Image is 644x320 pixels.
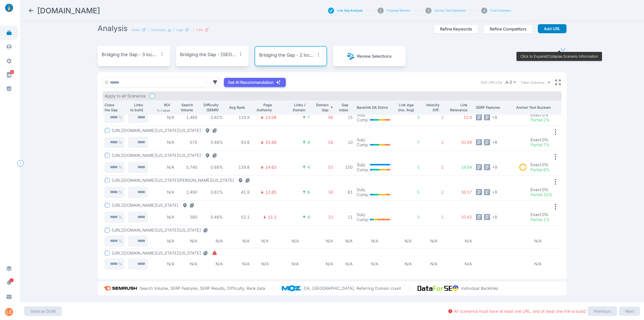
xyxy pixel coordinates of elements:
p: N/A [152,165,175,170]
p: Review Selections [357,54,392,59]
p: % / value [157,109,170,113]
p: N/A [397,261,420,266]
p: 2 [424,140,444,145]
img: linklaunch_small.2ae18699.png [3,4,15,12]
p: 38 [314,190,333,195]
p: N/A [152,190,175,195]
p: Bridging the Gap - [GEOGRAPHIC_DATA] [180,51,236,58]
p: N/A [254,261,276,266]
span: + 8 [492,139,497,145]
p: Backlink DA Distro [357,105,393,110]
p: 7 [397,140,420,145]
p: Comp [357,117,368,122]
p: 2 [424,190,444,195]
p: 83.6 [227,140,250,145]
p: 2 [424,115,444,120]
p: Gap Index [337,102,348,113]
p: 0.46% [201,140,223,145]
button: Filter Columns [521,80,550,85]
div: | [173,28,189,32]
p: N/A [424,261,444,266]
p: N/A [178,238,197,243]
p: 61 [337,190,353,195]
p: 52.1 [227,215,250,220]
p: 1 [397,165,420,170]
p: N/A [357,238,393,243]
div: 3 [425,8,431,14]
p: N/A [516,261,559,266]
p: Search Volume, SERP Features, SERP Results, Difficulty, Rank data [140,286,265,291]
p: Partial : 7% [531,142,550,147]
p: 20.42 [448,215,472,220]
p: 6 [307,190,310,195]
span: + 8 [492,214,497,220]
p: Anchor Text Buckets [516,105,559,110]
p: Search Volume [178,102,193,113]
span: + 9 [492,189,497,195]
p: Partial : 2% [531,117,550,122]
p: Link Relevance [448,102,467,113]
p: N/A [178,261,197,266]
span: + 9 [492,114,497,120]
p: Comp [357,167,368,172]
p: SERP Features [476,105,512,110]
p: DA, [GEOGRAPHIC_DATA], Referring Domain count [304,286,401,291]
p: 2 [424,165,444,170]
p: % [118,115,122,120]
button: [URL][DOMAIN_NAME][US_STATE][PERSON_NAME][US_STATE] [112,178,252,183]
p: Individual Backlinks [461,286,498,291]
p: % [118,190,122,195]
p: 5 [397,190,420,195]
p: 13.06 [265,115,276,120]
p: 58 [314,140,333,145]
button: Refine Competitors [484,24,533,34]
p: Exact : 0% [531,137,550,142]
p: Partial : 10% [531,192,552,197]
p: 3 [397,115,420,120]
p: 139.8 [227,165,250,170]
p: N/A [357,261,393,266]
p: N/A [152,261,175,266]
p: Domain Gap [314,102,329,113]
p: ROI [164,102,170,108]
p: Page Authority [254,102,272,113]
img: data_for_seo_logo.e5120ddb.png [418,285,461,291]
p: N/A [227,238,250,243]
button: Next [619,307,640,316]
p: Subj [357,137,368,142]
p: Apply to all Scenarios [105,93,146,98]
p: 1 [424,215,444,220]
p: 14.63 [265,165,276,170]
p: 36.57 [448,190,472,195]
p: Exact : 0% [531,212,550,217]
button: Add URL [538,24,567,33]
p: 2,490 [178,190,197,195]
h2: RomexPest.com [37,6,100,15]
p: Sheet [132,28,140,32]
p: 1,460 [178,115,197,120]
div: | [193,28,209,32]
p: 96 [314,115,333,120]
p: N/A [424,238,444,243]
button: [URL][DOMAIN_NAME][US_STATE][US_STATE] [112,228,210,233]
button: [URL][DOMAIN_NAME][US_STATE][US_STATE] [112,251,217,256]
p: Subj [357,112,368,117]
img: moz_logo.a3998d80.png [282,285,304,291]
p: 100 [337,165,353,170]
div: 4 [481,8,487,14]
a: Sheet| [132,28,149,32]
p: 18.94 [448,165,472,170]
p: % [118,140,122,145]
p: 3 [397,215,420,220]
p: N/A [152,140,175,145]
p: Fails [196,28,203,32]
p: Exact : 0% [531,187,552,192]
p: Partial : 1% [531,217,550,222]
button: [URL][DOMAIN_NAME][US_STATE] [112,203,196,208]
p: Bridging the Gap - 2 locales [259,52,314,59]
p: % [118,261,122,266]
p: Download [151,28,165,32]
p: Partial : 6% [531,167,550,172]
p: N/A [314,238,333,243]
p: Subj [357,187,368,192]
